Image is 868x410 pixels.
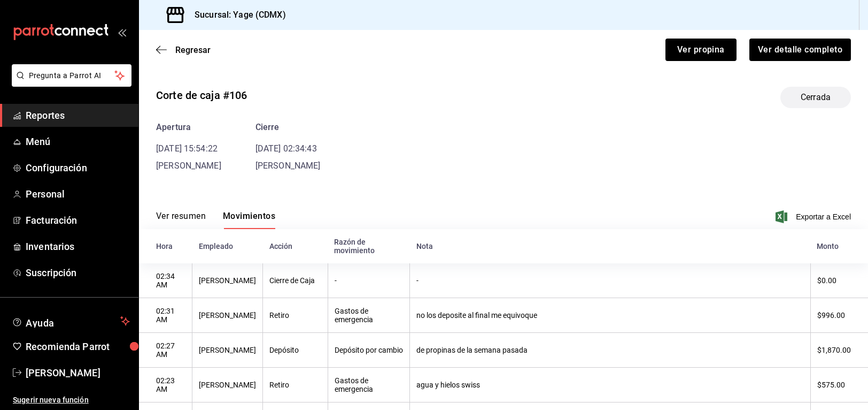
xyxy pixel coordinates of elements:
[29,70,115,81] span: Pregunta a Parrot AI
[328,263,410,298] th: -
[263,298,328,333] th: Retiro
[328,229,410,263] th: Razón de movimiento
[749,39,851,61] button: Ver detalle completo
[810,229,868,263] th: Monto
[26,108,130,123] span: Reportes
[26,187,130,201] span: Personal
[192,298,263,333] th: [PERSON_NAME]
[410,333,810,368] th: de propinas de la semana pasada
[156,211,206,229] button: Ver resumen
[410,263,810,298] th: -
[255,161,321,171] span: [PERSON_NAME]
[794,91,837,104] span: Cerrada
[156,211,275,229] div: navigation tabs
[156,161,221,171] span: [PERSON_NAME]
[255,143,317,154] time: [DATE] 02:34:43
[139,229,192,263] th: Hora
[156,45,211,55] button: Regresar
[410,368,810,403] th: agua y hielos swiss
[255,121,321,134] div: Cierre
[26,213,130,227] span: Facturación
[810,263,868,298] th: $0.00
[175,45,211,55] span: Regresar
[156,87,247,103] div: Corte de caja #106
[192,229,263,263] th: Empleado
[263,229,328,263] th: Acción
[26,366,130,380] span: [PERSON_NAME]
[665,39,737,61] button: Ver propina
[263,368,328,403] th: Retiro
[13,394,130,406] span: Sugerir nueva función
[263,263,328,298] th: Cierre de Caja
[192,263,263,298] th: [PERSON_NAME]
[810,333,868,368] th: $1,870.00
[810,368,868,403] th: $575.00
[328,368,410,403] th: Gastos de emergencia
[26,161,130,175] span: Configuración
[328,298,410,333] th: Gastos de emergencia
[810,298,868,333] th: $996.00
[778,210,851,223] button: Exportar a Excel
[26,315,116,328] span: Ayuda
[223,211,275,229] button: Movimientos
[156,121,221,134] div: Apertura
[26,134,130,149] span: Menú
[328,333,410,368] th: Depósito por cambio
[139,333,192,368] th: 02:27 AM
[26,265,130,280] span: Suscripción
[118,28,126,36] button: open_drawer_menu
[192,368,263,403] th: [PERSON_NAME]
[12,64,131,87] button: Pregunta a Parrot AI
[410,229,810,263] th: Nota
[186,9,286,21] h3: Sucursal: Yage (CDMX)
[7,78,131,89] a: Pregunta a Parrot AI
[139,368,192,403] th: 02:23 AM
[139,263,192,298] th: 02:34 AM
[26,239,130,254] span: Inventarios
[156,143,218,154] time: [DATE] 15:54:22
[410,298,810,333] th: no los deposite al final me equivoque
[192,333,263,368] th: [PERSON_NAME]
[139,298,192,333] th: 02:31 AM
[263,333,328,368] th: Depósito
[26,339,130,354] span: Recomienda Parrot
